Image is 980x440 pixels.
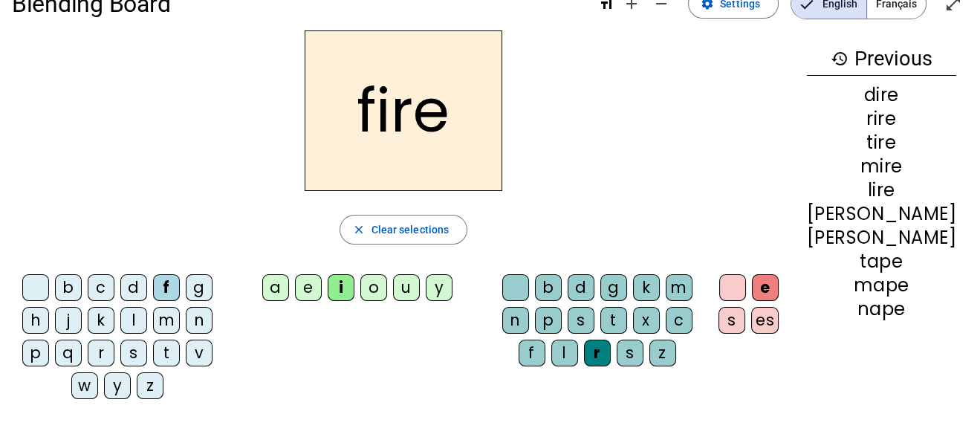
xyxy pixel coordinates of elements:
[153,307,180,334] div: m
[393,274,420,301] div: u
[340,215,468,245] button: Clear selections
[352,223,366,236] mat-icon: close
[807,205,956,223] div: [PERSON_NAME]
[807,158,956,175] div: mire
[807,229,956,247] div: [PERSON_NAME]
[88,340,114,366] div: r
[633,274,660,301] div: k
[55,274,82,301] div: b
[584,340,611,366] div: r
[807,110,956,128] div: rire
[71,372,98,399] div: w
[617,340,643,366] div: s
[371,221,450,239] span: Clear selections
[22,307,49,334] div: h
[568,307,594,334] div: s
[104,372,131,399] div: y
[305,30,502,191] h2: fire
[55,307,82,334] div: j
[137,372,163,399] div: z
[88,274,114,301] div: c
[186,274,212,301] div: g
[807,181,956,199] div: lire
[807,300,956,318] div: nape
[360,274,387,301] div: o
[519,340,545,366] div: f
[807,86,956,104] div: dire
[752,274,779,301] div: e
[568,274,594,301] div: d
[502,307,529,334] div: n
[666,307,692,334] div: c
[55,340,82,366] div: q
[807,42,956,76] h3: Previous
[186,340,212,366] div: v
[807,276,956,294] div: mape
[633,307,660,334] div: x
[426,274,452,301] div: y
[807,253,956,271] div: tape
[22,340,49,366] div: p
[807,134,956,152] div: tire
[262,274,289,301] div: a
[186,307,212,334] div: n
[551,340,578,366] div: l
[600,274,627,301] div: g
[535,274,562,301] div: b
[120,274,147,301] div: d
[718,307,745,334] div: s
[649,340,676,366] div: z
[831,50,848,68] mat-icon: history
[120,340,147,366] div: s
[153,274,180,301] div: f
[535,307,562,334] div: p
[666,274,692,301] div: m
[751,307,779,334] div: es
[88,307,114,334] div: k
[295,274,322,301] div: e
[600,307,627,334] div: t
[328,274,354,301] div: i
[153,340,180,366] div: t
[120,307,147,334] div: l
